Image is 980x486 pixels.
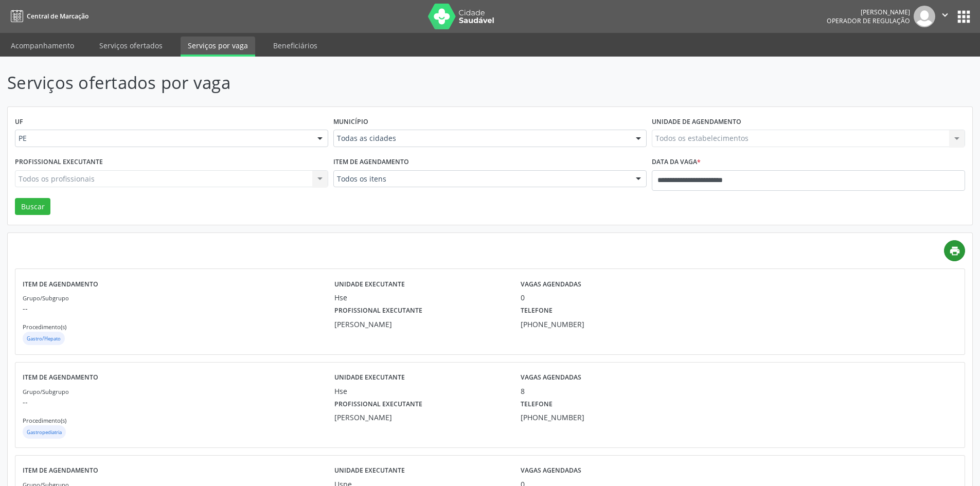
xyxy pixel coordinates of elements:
[23,463,98,479] label: Item de agendamento
[949,245,960,257] i: print
[652,154,701,170] label: Data da vaga
[27,12,88,21] span: Central de Marcação
[334,292,507,303] div: Hse
[827,16,910,25] span: Operador de regulação
[944,240,965,261] a: print
[521,463,581,479] label: Vagas agendadas
[521,292,646,303] div: 0
[827,8,910,16] div: [PERSON_NAME]
[652,114,741,130] label: Unidade de agendamento
[521,370,581,386] label: Vagas agendadas
[266,37,325,55] a: Beneficiários
[334,370,405,386] label: Unidade executante
[334,319,507,330] div: [PERSON_NAME]
[23,303,334,314] p: --
[521,386,646,397] div: 8
[7,8,88,25] a: Central de Marcação
[337,133,626,143] span: Todas as cidades
[334,412,507,423] div: [PERSON_NAME]
[7,70,683,96] p: Serviços ofertados por vaga
[337,174,626,184] span: Todos os itens
[23,323,66,331] small: Procedimento(s)
[92,37,170,55] a: Serviços ofertados
[333,114,368,130] label: Município
[333,154,409,170] label: Item de agendamento
[23,417,66,424] small: Procedimento(s)
[935,6,955,27] button: 
[521,276,581,292] label: Vagas agendadas
[23,276,98,292] label: Item de agendamento
[15,198,50,215] button: Buscar
[334,276,405,292] label: Unidade executante
[27,429,62,436] small: Gastropediatria
[23,370,98,386] label: Item de agendamento
[15,154,103,170] label: Profissional executante
[334,397,422,412] label: Profissional executante
[334,463,405,479] label: Unidade executante
[521,303,553,319] label: Telefone
[334,386,507,397] div: Hse
[334,303,422,319] label: Profissional executante
[4,37,81,55] a: Acompanhamento
[19,133,307,143] span: PE
[15,114,23,130] label: UF
[914,6,935,27] img: img
[23,388,69,395] small: Grupo/Subgrupo
[23,294,69,302] small: Grupo/Subgrupo
[939,9,951,21] i: 
[181,37,255,57] a: Serviços por vaga
[521,412,599,423] div: [PHONE_NUMBER]
[521,319,599,330] div: [PHONE_NUMBER]
[27,335,61,342] small: Gastro/Hepato
[955,8,973,26] button: apps
[521,397,553,412] label: Telefone
[23,397,334,407] p: --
